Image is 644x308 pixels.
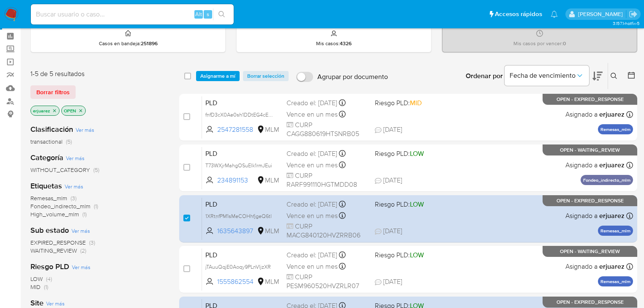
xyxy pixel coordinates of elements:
a: Salir [629,10,638,19]
button: search-icon [213,8,230,20]
span: Alt [195,10,202,18]
a: Notificaciones [551,11,558,18]
span: 3.157.1-hotfix-5 [613,20,640,27]
p: erika.juarez@mercadolibre.com.mx [578,10,626,18]
input: Buscar usuario o caso... [31,9,234,20]
span: s [207,10,209,18]
span: Accesos rápidos [495,10,542,19]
